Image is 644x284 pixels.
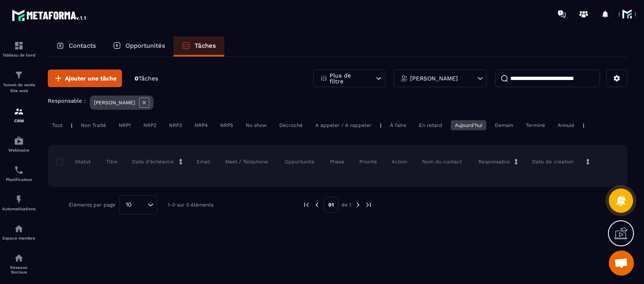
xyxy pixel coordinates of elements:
[359,158,377,165] p: Priorité
[197,158,210,165] p: Email
[311,120,376,130] div: A appeler / A rappeler
[2,34,36,64] a: formationformationTableau de bord
[135,200,145,209] input: Search for option
[119,195,157,214] div: Search for option
[478,158,510,165] p: Responsable
[48,70,122,87] button: Ajouter une tâche
[14,165,24,175] img: scheduler
[522,120,549,130] div: Terminé
[2,148,36,152] p: Webinaire
[392,158,407,165] p: Action
[12,8,87,23] img: logo
[324,197,338,213] p: 01
[190,120,212,130] div: NRP4
[225,158,268,165] p: Meet / Téléphone
[330,72,366,84] p: Plus de filtre
[275,120,307,130] div: Décroché
[2,236,36,240] p: Espace membre
[451,120,486,130] div: Aujourd'hui
[422,158,462,165] p: Nom du contact
[132,158,174,165] p: Date d’échéance
[354,201,362,209] img: next
[71,122,73,128] p: |
[114,120,135,130] div: NRP1
[285,158,314,165] p: Opportunité
[14,106,24,116] img: formation
[241,120,271,130] div: No show
[216,120,237,130] div: NRP5
[125,42,165,49] p: Opportunités
[14,70,24,80] img: formation
[135,75,158,83] p: 0
[104,36,174,57] a: Opportunités
[365,201,372,209] img: next
[58,158,91,165] p: Statut
[65,74,117,83] span: Ajouter une tâche
[313,201,321,209] img: prev
[106,158,117,165] p: Titre
[2,188,36,217] a: automationsautomationsAutomatisations
[14,253,24,263] img: social-network
[14,224,24,234] img: automations
[2,265,36,274] p: Réseaux Sociaux
[2,53,36,57] p: Tableau de bord
[2,247,36,281] a: social-networksocial-networkRéseaux Sociaux
[14,136,24,146] img: automations
[2,207,36,211] p: Automatisations
[94,100,135,106] p: [PERSON_NAME]
[77,120,110,130] div: Non Traité
[415,120,447,130] div: En retard
[2,177,36,182] p: Planificateur
[609,250,634,276] div: Ouvrir le chat
[583,122,584,128] p: |
[2,82,36,94] p: Tunnel de vente Site web
[69,202,115,208] p: Éléments par page
[2,159,36,188] a: schedulerschedulerPlanificateur
[386,120,410,130] div: À faire
[341,201,351,208] p: de 1
[69,42,96,49] p: Contacts
[491,120,517,130] div: Demain
[532,158,574,165] p: Date de création
[48,36,104,57] a: Contacts
[123,200,135,209] span: 10
[553,120,579,130] div: Annulé
[2,217,36,247] a: automationsautomationsEspace membre
[14,194,24,204] img: automations
[2,129,36,159] a: automationsautomationsWebinaire
[48,98,86,104] p: Responsable :
[2,119,36,123] p: CRM
[380,122,382,128] p: |
[174,36,224,57] a: Tâches
[2,100,36,129] a: formationformationCRM
[14,41,24,51] img: formation
[168,202,213,208] p: 1-0 sur 0 éléments
[410,75,458,81] p: [PERSON_NAME]
[195,42,216,49] p: Tâches
[330,158,344,165] p: Phase
[2,64,36,100] a: formationformationTunnel de vente Site web
[165,120,186,130] div: NRP3
[139,120,161,130] div: NRP2
[138,75,158,82] span: Tâches
[48,120,67,130] div: Tout
[303,201,310,209] img: prev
